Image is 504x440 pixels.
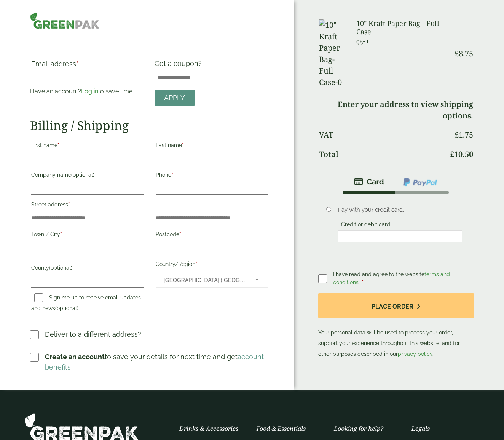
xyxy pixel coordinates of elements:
h2: Billing / Shipping [30,118,270,133]
label: Email address [31,61,144,71]
label: Got a coupon? [155,59,205,71]
label: Credit or debit card [338,221,393,230]
label: Country/Region [156,259,268,272]
label: Company name [31,170,144,182]
small: Qty: 1 [356,39,369,45]
td: Enter your address to view shipping options. [319,95,473,125]
button: Place order [318,293,474,318]
iframe: Secure card payment input frame [340,233,460,240]
th: Total [319,145,444,163]
abbr: required [362,279,364,285]
p: Pay with your credit card. [338,206,462,214]
abbr: required [60,231,62,237]
img: 10" Kraft Paper Bag-Full Case-0 [319,19,347,88]
abbr: required [195,261,197,267]
p: Your personal data will be used to process your order, support your experience throughout this we... [318,293,474,359]
span: Country/Region [156,272,268,288]
abbr: required [182,142,184,148]
abbr: required [179,231,181,237]
input: Sign me up to receive email updates and news(optional) [34,293,43,302]
p: Have an account? to save time [30,87,145,96]
img: stripe.png [354,177,384,186]
label: County [31,262,144,275]
label: Postcode [156,229,268,242]
h3: 10" Kraft Paper Bag - Full Case [356,19,445,36]
span: (optional) [55,305,78,311]
a: Log in [81,88,98,95]
span: United Kingdom (UK) [164,272,245,288]
p: to save your details for next time and get [45,352,270,372]
abbr: required [57,142,59,148]
span: (optional) [71,172,94,178]
bdi: 8.75 [455,48,473,59]
label: Phone [156,170,268,182]
abbr: required [68,202,70,208]
a: privacy policy [398,351,432,357]
label: Town / City [31,229,144,242]
label: Last name [156,140,268,153]
label: First name [31,140,144,153]
img: ppcp-gateway.png [402,177,438,187]
label: Sign me up to receive email updates and news [31,294,141,314]
img: GreenPak Supplies [30,12,99,29]
span: £ [455,48,459,59]
bdi: 1.75 [455,130,473,140]
span: Apply [164,94,185,102]
span: I have read and agree to the website [333,271,450,285]
p: Deliver to a different address? [45,329,141,339]
a: Apply [155,90,195,106]
abbr: required [171,172,173,178]
span: (optional) [49,265,72,271]
span: £ [455,130,459,140]
strong: Create an account [45,353,105,361]
th: VAT [319,126,444,144]
span: £ [450,149,454,159]
label: Street address [31,199,144,212]
bdi: 10.50 [450,149,473,159]
abbr: required [76,60,78,68]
